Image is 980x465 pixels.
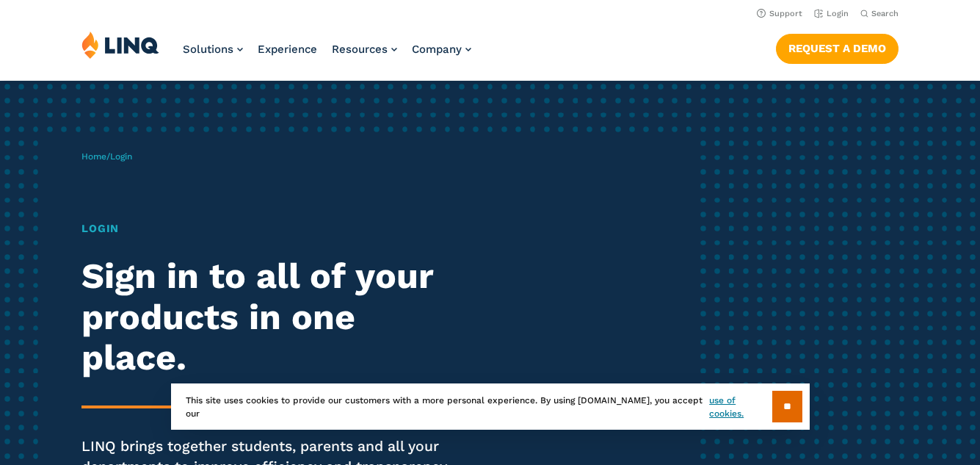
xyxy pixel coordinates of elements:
a: Home [81,151,106,162]
nav: Primary Navigation [183,31,471,79]
span: Solutions [183,43,233,56]
a: Login [814,9,849,18]
img: LINQ | K‑12 Software [81,31,159,59]
span: Search [871,9,899,18]
span: Login [110,151,132,162]
div: This site uses cookies to provide our customers with a more personal experience. By using [DOMAIN... [171,383,810,430]
a: Company [412,43,471,56]
h2: Sign in to all of your products in one place. [81,256,459,378]
button: Open Search Bar [860,8,899,19]
span: Resources [332,43,388,56]
a: use of cookies. [709,394,772,420]
h1: Login [81,220,459,237]
a: Request a Demo [776,34,899,63]
a: Experience [258,43,317,56]
span: / [81,151,132,162]
a: Support [757,9,802,18]
a: Solutions [183,43,243,56]
a: Resources [332,43,397,56]
span: Company [412,43,462,56]
nav: Button Navigation [776,31,899,63]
